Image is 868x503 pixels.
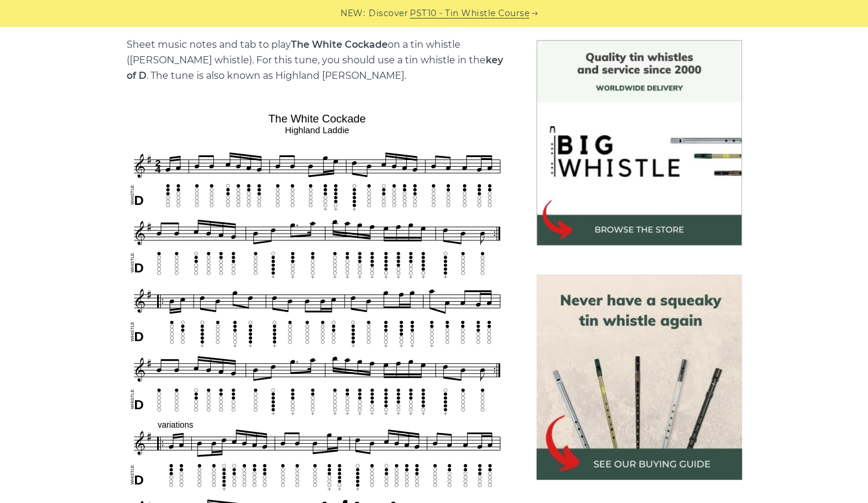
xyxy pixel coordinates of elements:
p: Sheet music notes and tab to play on a tin whistle ([PERSON_NAME] whistle). For this tune, you sh... [127,37,508,84]
strong: key of D [127,54,503,81]
img: tin whistle buying guide [536,274,742,480]
img: BigWhistle Tin Whistle Store [536,40,742,246]
span: NEW: [341,7,365,20]
strong: The White Cockade [291,39,388,50]
span: Discover [369,7,408,20]
a: PST10 - Tin Whistle Course [410,7,529,20]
